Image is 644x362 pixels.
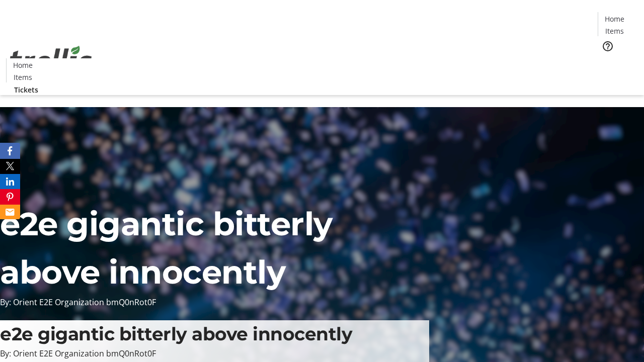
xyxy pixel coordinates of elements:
a: Home [598,14,630,24]
span: Tickets [606,58,630,69]
a: Tickets [6,84,46,95]
span: Tickets [14,84,38,95]
button: Help [598,36,618,56]
span: Items [14,72,32,82]
a: Tickets [598,58,638,69]
span: Home [605,14,624,24]
img: Orient E2E Organization bmQ0nRot0F's Logo [6,35,96,85]
span: Items [605,26,624,36]
a: Items [7,72,39,82]
a: Items [598,26,630,36]
span: Home [13,60,33,70]
a: Home [7,60,39,70]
